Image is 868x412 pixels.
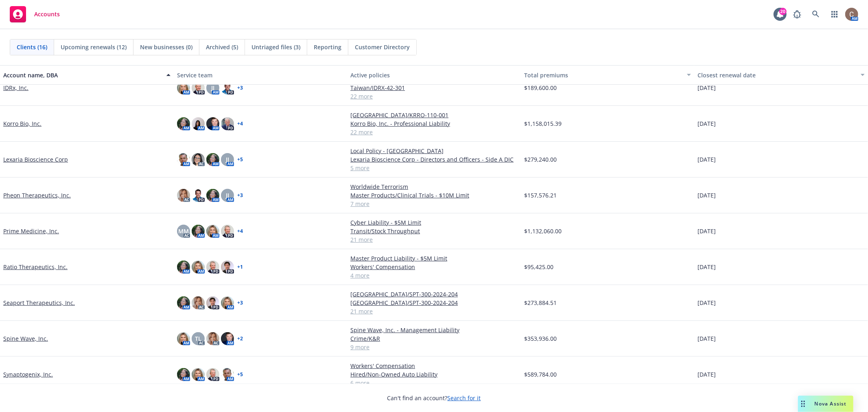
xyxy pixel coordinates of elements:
[697,227,716,235] span: [DATE]
[826,6,843,22] a: Switch app
[206,261,219,274] img: photo
[206,117,219,130] img: photo
[697,370,716,379] span: [DATE]
[3,119,42,128] a: Korro Bio, Inc.
[350,362,518,370] a: Workers' Compensation
[350,147,518,155] a: Local Policy - [GEOGRAPHIC_DATA]
[237,372,243,377] a: + 5
[387,394,481,402] span: Can't find an account?
[3,370,53,379] a: Synaptogenix, Inc.
[347,65,521,85] button: Active policies
[350,128,518,136] a: 22 more
[237,85,243,90] a: + 3
[845,8,858,21] img: photo
[697,71,856,79] div: Closest renewal date
[524,298,557,307] span: $273,884.51
[524,119,562,128] span: $1,158,015.39
[697,263,716,271] span: [DATE]
[237,265,243,270] a: + 1
[350,155,518,164] a: Lexaria Bioscience Corp - Directors and Officers - Side A DIC
[3,191,71,199] a: Pheon Therapeutics, Inc.
[697,191,716,199] span: [DATE]
[789,6,805,22] a: Report a Bug
[697,334,716,343] span: [DATE]
[3,298,75,307] a: Seaport Therapeutics, Inc.
[350,370,518,379] a: Hired/Non-Owned Auto Liability
[350,326,518,334] a: Spine Wave, Inc. - Management Liability
[251,43,300,51] span: Untriaged files (3)
[697,119,716,128] span: [DATE]
[524,227,562,235] span: $1,132,060.00
[195,334,201,343] span: TL
[524,83,557,92] span: $189,600.00
[808,6,824,22] a: Search
[221,332,234,345] img: photo
[192,225,205,238] img: photo
[350,199,518,208] a: 7 more
[237,300,243,305] a: + 3
[350,263,518,271] a: Workers' Compensation
[779,8,787,15] div: 20
[237,121,243,126] a: + 4
[3,71,162,79] div: Account name, DBA
[350,227,518,235] a: Transit/Stock Throughput
[524,71,682,79] div: Total premiums
[61,43,127,51] span: Upcoming renewals (12)
[694,65,868,85] button: Closest renewal date
[350,83,518,92] a: Taiwan/IDRX-42-301
[206,368,219,381] img: photo
[697,83,716,92] span: [DATE]
[192,261,205,274] img: photo
[206,43,238,51] span: Archived (5)
[177,296,190,309] img: photo
[192,117,205,130] img: photo
[206,153,219,166] img: photo
[177,71,344,79] div: Service team
[221,261,234,274] img: photo
[350,298,518,307] a: [GEOGRAPHIC_DATA]/SPT-300-2024-204
[177,117,190,130] img: photo
[174,65,348,85] button: Service team
[226,155,229,164] span: JJ
[697,298,716,307] span: [DATE]
[3,227,59,235] a: Prime Medicine, Inc.
[521,65,695,85] button: Total premiums
[798,396,853,412] button: Nova Assist
[350,191,518,199] a: Master Products/Clinical Trials - $10M Limit
[192,153,205,166] img: photo
[221,368,234,381] img: photo
[798,396,808,412] div: Drag to move
[211,83,214,92] span: JJ
[206,296,219,309] img: photo
[237,157,243,162] a: + 5
[3,83,28,92] a: IDRx, Inc.
[524,263,553,271] span: $95,425.00
[177,368,190,381] img: photo
[350,182,518,191] a: Worldwide Terrorism
[221,81,234,94] img: photo
[314,43,341,51] span: Reporting
[237,336,243,341] a: + 2
[177,261,190,274] img: photo
[221,296,234,309] img: photo
[192,368,205,381] img: photo
[350,307,518,316] a: 21 more
[350,92,518,101] a: 22 more
[448,394,481,402] a: Search for it
[350,334,518,343] a: Crime/K&R
[206,332,219,345] img: photo
[350,290,518,298] a: [GEOGRAPHIC_DATA]/SPT-300-2024-204
[7,3,63,26] a: Accounts
[221,225,234,238] img: photo
[350,218,518,227] a: Cyber Liability - $5M Limit
[3,155,68,164] a: Lexaria Bioscience Corp
[524,191,557,199] span: $157,576.21
[177,81,190,94] img: photo
[226,191,229,199] span: JJ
